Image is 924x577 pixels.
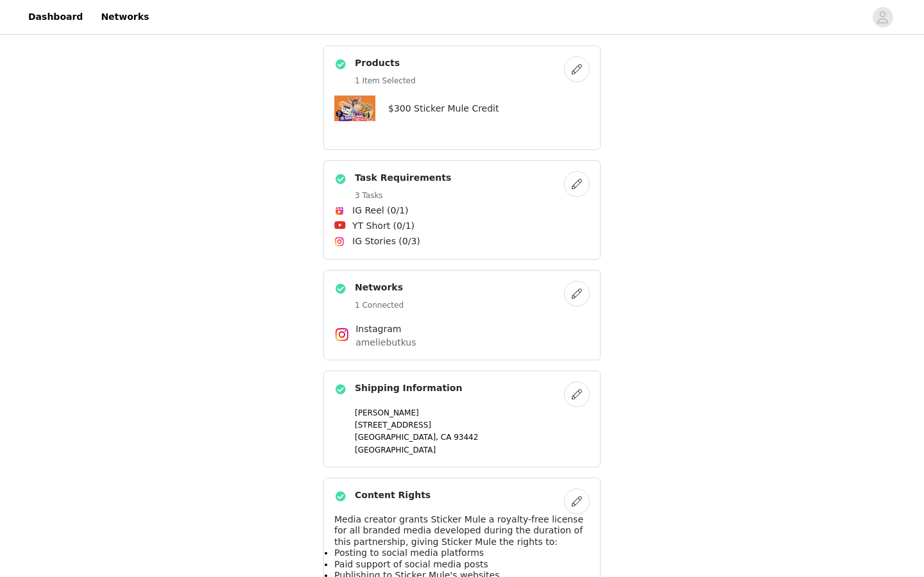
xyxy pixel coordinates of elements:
[334,96,375,121] img: $300 Sticker Mule Credit
[454,433,478,442] span: 93442
[355,190,451,201] h5: 3 Tasks
[21,3,90,31] a: Dashboard
[388,102,499,115] h4: $300 Sticker Mule Credit
[334,237,345,247] img: Instagram Icon
[355,299,404,311] h5: 1 Connected
[355,171,451,185] h4: Task Requirements
[355,381,462,395] h4: Shipping Information
[334,327,350,342] img: Instagram Icon
[334,548,484,558] span: Posting to social media platforms
[441,433,452,442] span: CA
[877,7,889,28] div: avatar
[355,322,569,336] h4: Instagram
[355,75,416,87] h5: 1 Item Selected
[334,206,345,216] img: Instagram Reels Icon
[352,219,415,233] span: YT Short (0/1)
[93,3,157,31] a: Networks
[352,235,420,248] span: IG Stories (0/3)
[323,46,601,150] div: Products
[334,514,583,547] span: Media creator grants Sticker Mule a royalty-free license for all branded media developed during t...
[355,56,416,70] h4: Products
[334,559,488,569] span: Paid support of social media posts
[355,489,431,502] h4: Content Rights
[355,407,590,419] p: [PERSON_NAME]
[323,371,601,467] div: Shipping Information
[355,444,590,456] p: [GEOGRAPHIC_DATA]
[355,419,590,431] p: [STREET_ADDRESS]
[355,433,438,442] span: [GEOGRAPHIC_DATA],
[323,270,601,360] div: Networks
[355,336,569,349] p: ameliebutkus
[323,160,601,260] div: Task Requirements
[355,281,404,294] h4: Networks
[352,204,409,217] span: IG Reel (0/1)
